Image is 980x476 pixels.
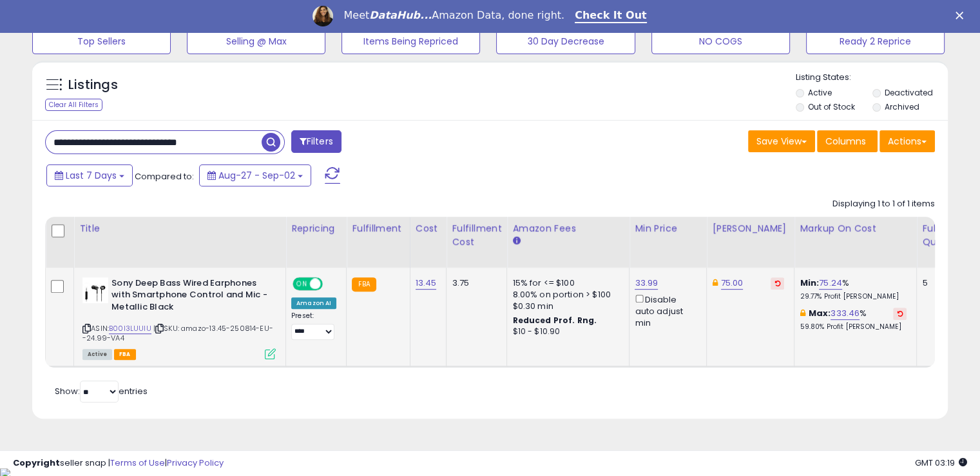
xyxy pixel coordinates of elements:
[809,307,831,319] b: Max:
[341,28,480,54] button: Items Being Repriced
[512,289,619,301] div: 8.00% on portion > $100
[110,457,165,469] a: Terms of Use
[825,135,866,148] span: Columns
[369,9,432,21] i: DataHub...
[312,6,333,26] img: Profile image for Georgie
[416,277,437,290] a: 13.45
[832,198,935,210] div: Displaying 1 to 1 of 1 items
[635,277,658,290] a: 33.99
[68,76,118,94] h5: Listings
[800,277,907,301] div: %
[45,99,102,111] div: Clear All Filters
[82,277,276,359] div: ASIN:
[800,308,907,332] div: %
[79,222,280,235] div: Title
[817,130,878,152] button: Columns
[291,312,336,341] div: Preset:
[82,277,108,303] img: 31XPoL0pF9L._SL40_.jpg
[635,222,701,235] div: Min Price
[819,277,842,290] a: 75.24
[712,222,789,235] div: [PERSON_NAME]
[13,457,60,469] strong: Copyright
[808,101,855,112] label: Out of Stock
[13,457,224,470] div: seller snap | |
[794,217,917,268] th: The percentage added to the cost of goods (COGS) that forms the calculator for Min & Max prices.
[922,222,966,249] div: Fulfillable Quantity
[114,349,136,360] span: FBA
[343,9,564,22] div: Meet Amazon Data, done right.
[808,87,832,98] label: Active
[879,130,935,152] button: Actions
[512,315,597,326] b: Reduced Prof. Rng.
[55,385,148,397] span: Show: entries
[135,170,194,183] span: Compared to:
[721,277,744,290] a: 75.00
[167,457,224,469] a: Privacy Policy
[922,277,962,289] div: 5
[884,87,932,98] label: Deactivated
[109,323,151,334] a: B00I3LUUIU
[884,101,919,112] label: Archived
[800,292,907,301] p: 29.77% Profit [PERSON_NAME]
[831,307,860,320] a: 333.46
[321,278,341,289] span: OFF
[46,164,133,186] button: Last 7 Days
[651,28,790,54] button: NO COGS
[352,277,376,292] small: FBA
[800,322,907,332] p: 59.80% Profit [PERSON_NAME]
[32,28,171,54] button: Top Sellers
[496,28,635,54] button: 30 Day Decrease
[82,349,112,360] span: All listings currently available for purchase on Amazon
[199,164,311,186] button: Aug-27 - Sep-02
[512,326,619,337] div: $10 - $10.90
[111,277,268,317] b: Sony Deep Bass Wired Earphones with Smartphone Control and Mic - Metallic Black
[452,277,497,289] div: 3.75
[796,72,948,84] p: Listing States:
[291,222,341,235] div: Repricing
[82,323,273,342] span: | SKU: amazo-13.45-250814-EU--24.99-VA4
[956,12,968,19] div: Close
[512,222,624,235] div: Amazon Fees
[512,277,619,289] div: 15% for <= $100
[748,130,815,152] button: Save View
[800,277,819,289] b: Min:
[66,169,117,182] span: Last 7 Days
[218,169,295,182] span: Aug-27 - Sep-02
[352,222,404,235] div: Fulfillment
[915,457,967,469] span: 2025-09-10 03:19 GMT
[291,297,336,309] div: Amazon AI
[294,278,310,289] span: ON
[452,222,501,249] div: Fulfillment Cost
[291,130,341,153] button: Filters
[575,9,647,23] a: Check It Out
[416,222,441,235] div: Cost
[512,235,520,247] small: Amazon Fees.
[187,28,325,54] button: Selling @ Max
[800,222,911,235] div: Markup on Cost
[635,292,697,330] div: Disable auto adjust min
[806,28,945,54] button: Ready 2 Reprice
[512,301,619,312] div: $0.30 min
